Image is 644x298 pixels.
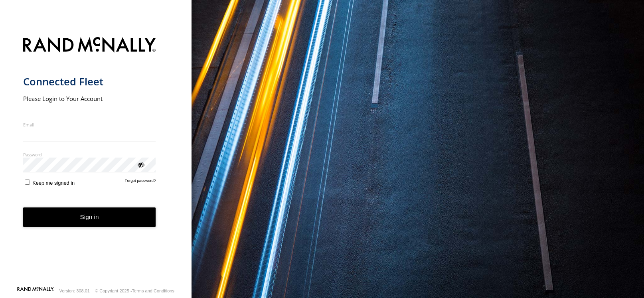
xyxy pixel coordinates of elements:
label: Email [23,122,156,128]
div: © Copyright 2025 - [95,288,174,293]
div: Version: 308.01 [59,288,90,293]
a: Terms and Conditions [132,288,174,293]
a: Visit our Website [17,287,54,295]
h2: Please Login to Your Account [23,95,156,103]
div: ViewPassword [136,160,144,168]
form: main [23,32,169,286]
h1: Connected Fleet [23,75,156,88]
label: Password [23,152,156,158]
img: Rand McNally [23,36,156,56]
button: Sign in [23,207,156,227]
input: Keep me signed in [25,180,30,185]
span: Keep me signed in [32,180,75,186]
a: Forgot password? [125,178,156,186]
